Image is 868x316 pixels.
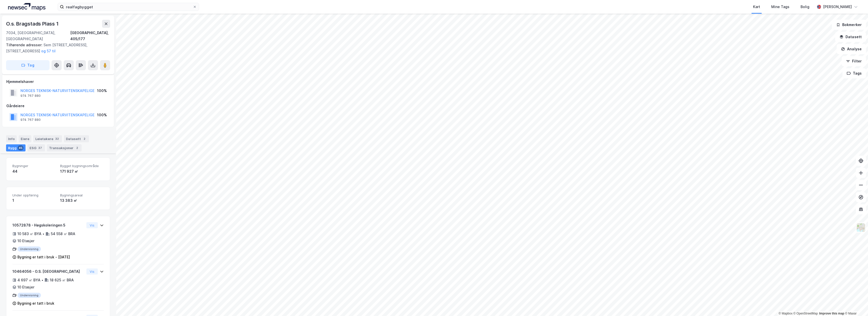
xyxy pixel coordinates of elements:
div: Leietakere [33,135,62,142]
div: 974 767 880 [20,94,41,98]
div: 2 [82,136,87,141]
div: 171 927 ㎡ [60,168,104,174]
iframe: Chat Widget [843,292,868,316]
div: 10 583 ㎡ BYA [17,231,41,237]
div: 54 558 ㎡ BRA [51,231,75,237]
div: Datasett [64,135,89,142]
div: 10 Etasjer [17,238,34,244]
div: 7034, [GEOGRAPHIC_DATA], [GEOGRAPHIC_DATA] [6,30,70,42]
button: Datasett [835,32,866,42]
div: Bolig [801,4,809,10]
div: 18 625 ㎡ BRA [50,277,74,283]
div: Mine Tags [771,4,789,10]
div: 13 383 ㎡ [60,197,104,204]
span: Bygningsareal [60,193,104,197]
div: Transaksjoner [47,144,82,151]
div: 44 [12,168,56,174]
a: Improve this map [819,312,844,315]
span: Bygninger [12,164,56,168]
div: • [42,232,44,236]
button: Vis [86,222,98,228]
span: Bygget bygningsområde [60,164,104,168]
div: Kart [753,4,760,10]
button: Tag [6,60,50,70]
div: O.s. Bragstads Plass 1 [6,20,60,28]
div: Gårdeiere [6,103,110,109]
div: • [41,278,43,282]
button: Tags [842,68,866,78]
span: Tilhørende adresser: [6,43,43,47]
div: 10572878 - Høgskoleringen 5 [12,222,84,228]
button: Filter [842,56,866,66]
div: 32 [54,136,60,141]
div: ESG [28,144,45,151]
div: 45 [18,145,23,150]
div: [GEOGRAPHIC_DATA], 405/177 [70,30,110,42]
div: 1 [12,197,56,204]
div: Bygning er tatt i bruk - [DATE] [17,254,70,260]
button: Analyse [837,44,866,54]
div: [PERSON_NAME] [823,4,852,10]
div: 100% [97,88,107,94]
div: Bygning er tatt i bruk [17,300,54,306]
img: logo.a4113a55bc3d86da70a041830d287a7e.svg [8,3,45,11]
a: Mapbox [779,312,792,315]
div: 37 [37,145,43,150]
button: Bokmerker [832,20,866,30]
input: Søk på adresse, matrikkel, gårdeiere, leietakere eller personer [64,3,193,11]
button: Vis [86,268,98,275]
div: Hjemmelshaver [6,79,110,85]
div: 10 Etasjer [17,284,34,290]
div: 10464056 - O.S. [GEOGRAPHIC_DATA] [12,268,84,275]
div: 2 [75,145,80,150]
div: 974 767 880 [20,118,41,122]
a: OpenStreetMap [793,312,818,315]
img: Z [856,223,866,232]
div: 4 697 ㎡ BYA [17,277,40,283]
div: Info [6,135,17,142]
div: 100% [97,112,107,118]
div: Sem [STREET_ADDRESS], [STREET_ADDRESS] [6,42,106,54]
div: Eiere [19,135,31,142]
div: Bygg [6,144,26,151]
div: Kontrollprogram for chat [843,292,868,316]
span: Under oppføring [12,193,56,197]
